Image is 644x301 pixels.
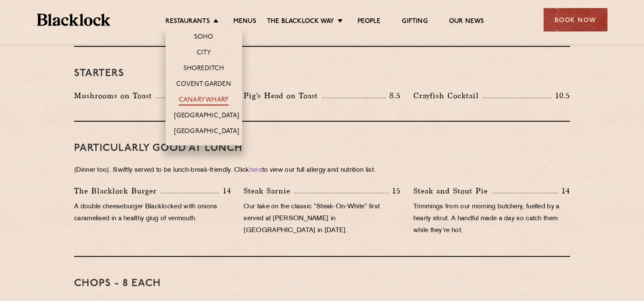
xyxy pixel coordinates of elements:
a: Shoreditch [183,65,224,74]
p: Crayfish Cocktail [413,90,483,102]
p: The Blacklock Burger [74,185,161,197]
p: 14 [558,185,570,196]
a: [GEOGRAPHIC_DATA] [174,112,239,121]
h3: PARTICULARLY GOOD AT LUNCH [74,143,570,154]
a: Canary Wharf [179,96,229,105]
a: The Blacklock Way [267,17,334,27]
a: City [197,49,211,58]
p: 15 [388,185,401,196]
a: Gifting [402,17,427,27]
h3: Starters [74,68,570,79]
div: Book Now [544,8,607,31]
a: Soho [194,33,214,43]
p: Pig's Head on Toast [243,90,322,102]
a: here [249,167,262,173]
p: Steak Sarnie [243,185,295,197]
p: A double cheeseburger Blacklocked with onions caramelised in a healthy glug of vermouth. [74,201,231,225]
p: 10.5 [551,90,570,101]
h3: Chops - 8 each [74,278,570,289]
a: Our News [449,17,484,27]
p: 8.5 [385,90,401,101]
a: [GEOGRAPHIC_DATA] [174,128,239,137]
a: People [358,17,381,27]
p: Our take on the classic “Steak-On-White” first served at [PERSON_NAME] in [GEOGRAPHIC_DATA] in [D... [243,201,400,237]
a: Covent Garden [176,80,231,90]
p: Trimmings from our morning butchery, fuelled by a hearty stout. A handful made a day so catch the... [413,201,570,237]
p: 14 [219,185,231,196]
p: Mushrooms on Toast [74,90,156,102]
p: Steak and Stout Pie [413,185,492,197]
p: (Dinner too). Swiftly served to be lunch-break-friendly. Click to view our full allergy and nutri... [74,165,570,176]
img: BL_Textured_Logo-footer-cropped.svg [37,14,111,26]
a: Restaurants [166,17,210,27]
a: Menus [233,17,256,27]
